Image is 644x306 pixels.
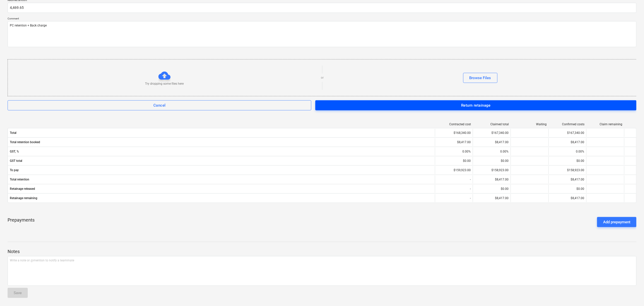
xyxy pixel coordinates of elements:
[10,131,433,135] span: Total
[469,75,491,81] div: Browse Files
[435,194,473,202] div: -
[475,123,509,126] div: Claimed total
[603,219,630,225] div: Add prepayment
[473,147,511,156] div: 0.00%
[8,17,636,21] p: Comment
[10,159,433,163] span: GST total
[153,102,166,109] div: Cancel
[321,76,324,80] p: or
[473,166,511,174] div: $158,923.00
[10,168,433,172] span: To pay
[513,123,547,126] div: Waiting
[8,21,636,47] textarea: PC retention + Back charge
[10,187,433,191] span: Retainage released
[437,123,471,126] div: Contracted cost
[8,100,311,110] button: Cancel
[495,196,509,200] p: $8,417.00
[8,59,637,96] div: Try dropping some files hereorBrowse Files
[597,217,636,227] button: Add prepayment
[435,185,473,193] div: -
[8,217,35,227] p: Prepayments
[8,3,636,13] input: Returned amount
[589,123,622,126] div: Claim remaining
[548,185,586,193] div: $0.00
[473,175,511,183] div: $8,417.00
[435,147,473,156] div: 0.00%
[10,178,433,181] span: Total retention
[10,150,433,153] span: GST, %
[571,196,584,200] p: $8,417.00
[10,140,433,144] span: Total retention booked
[435,129,473,137] div: $168,340.00
[461,102,491,109] div: Return retainage
[548,138,586,146] div: $8,417.00
[548,157,586,165] div: $0.00
[435,175,473,183] div: -
[473,138,511,146] div: $8,417.00
[10,196,433,200] span: Retainage remaining
[435,157,473,165] div: $0.00
[548,129,586,137] div: $167,340.00
[551,123,584,126] div: Confirmed costs
[548,175,586,183] div: $8,417.00
[548,147,586,156] div: 0.00%
[435,138,473,146] div: $8,417.00
[473,157,511,165] div: $0.00
[8,249,636,255] p: Notes
[435,166,473,174] div: $159,923.00
[548,166,586,174] div: $158,923.00
[473,185,511,193] div: $0.00
[315,100,636,110] button: Return retainage
[145,82,184,86] p: Try dropping some files here
[463,73,497,83] button: Browse Files
[473,129,511,137] div: $167,340.00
